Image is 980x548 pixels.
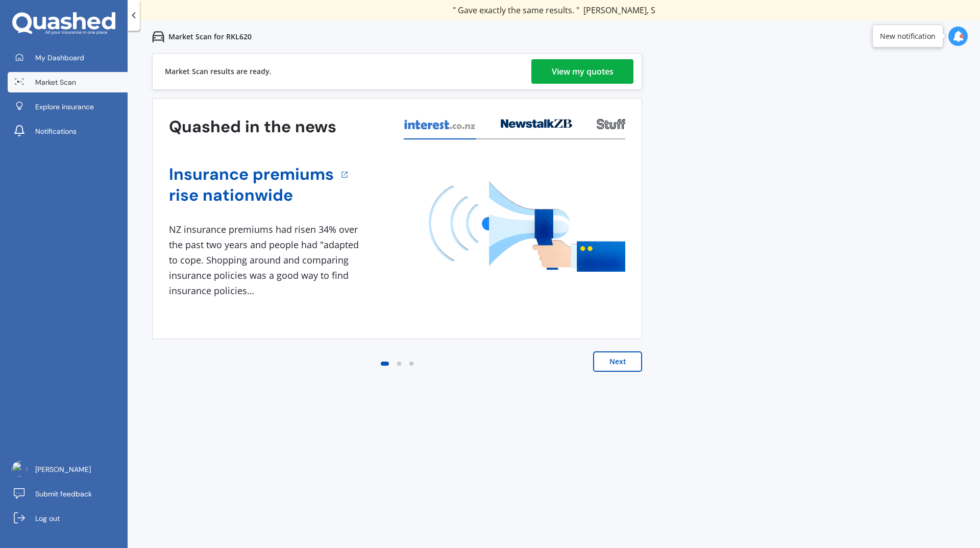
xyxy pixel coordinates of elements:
span: Log out [35,513,60,523]
a: Notifications [8,121,128,141]
a: Explore insurance [8,97,128,117]
span: My Dashboard [35,53,84,63]
a: Log out [8,508,128,529]
a: Submit feedback [8,484,128,504]
a: [PERSON_NAME] [8,459,128,480]
span: Explore insurance [35,102,94,112]
span: Market Scan [35,77,76,87]
a: Market Scan [8,72,128,92]
div: New notification [880,31,936,41]
a: My Dashboard [8,47,128,68]
span: [PERSON_NAME] [35,464,91,474]
img: 1531185960354 [12,461,27,476]
span: Submit feedback [35,489,92,499]
span: Notifications [35,126,77,136]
